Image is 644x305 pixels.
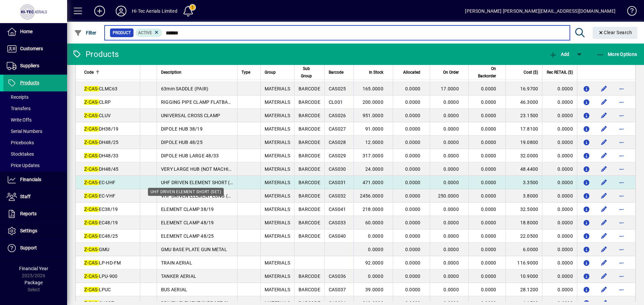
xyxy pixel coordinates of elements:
span: BARCODE [299,153,320,158]
span: EC38/19 [84,207,118,212]
em: Z-CAS- [84,207,99,212]
span: CAS033 [329,220,346,225]
span: LPU-900 [84,274,117,279]
span: Staff [20,194,31,199]
span: Add [549,52,569,57]
span: 63mm SADDLE (PAIR) [161,86,209,91]
span: Receipts [7,94,29,100]
td: 3.8000 [505,189,542,203]
button: Edit [599,271,609,282]
span: CAS025 [329,86,346,91]
span: BARCODE [299,166,320,172]
span: 0.0000 [405,274,421,279]
span: 0.0000 [368,274,383,279]
span: UNIVERSAL CROSS CLAMP [161,113,220,118]
span: 0.0000 [405,193,421,199]
a: Financials [3,171,67,188]
span: BARCODE [299,207,320,212]
div: Group [265,69,290,76]
span: 0.0000 [481,220,496,225]
span: MATERIALS [265,126,290,132]
button: Edit [599,204,609,215]
span: Serial Numbers [7,129,42,134]
span: On Backorder [473,65,496,80]
span: 0.0000 [481,274,496,279]
span: 0.0000 [443,260,459,265]
td: 0.0000 [542,270,577,283]
td: 0.0000 [542,95,577,109]
span: 0.0000 [405,99,421,105]
em: Z-CAS- [84,260,99,265]
button: Edit [599,217,609,228]
span: 218.0000 [363,207,383,212]
div: [PERSON_NAME] [PERSON_NAME][EMAIL_ADDRESS][DOMAIN_NAME] [465,6,615,16]
button: Edit [599,110,609,121]
span: 0.0000 [443,287,459,292]
span: On Order [443,69,459,76]
td: 19.0800 [505,136,542,149]
span: 0.0000 [481,166,496,172]
span: 0.0000 [443,220,459,225]
span: CAS028 [329,140,346,145]
span: TRAIN AERIAL [161,260,192,265]
button: Clear [593,27,638,39]
td: 16.9700 [505,82,542,95]
span: Barcode [329,69,343,76]
span: CAS030 [329,166,346,172]
em: Z-CAS- [84,86,99,91]
button: Edit [599,177,609,188]
button: Edit [599,83,609,94]
button: More options [616,231,627,241]
button: More options [616,97,627,107]
span: 0.0000 [443,99,459,105]
span: 0.0000 [405,180,421,185]
a: Serial Numbers [3,126,67,137]
a: Transfers [3,103,67,114]
a: Receipts [3,91,67,103]
span: 12.0000 [365,140,383,145]
em: Z-CAS- [84,153,99,158]
span: Pricebooks [7,140,34,145]
td: 0.0000 [542,162,577,176]
a: Customers [3,41,67,57]
span: CAS040 [329,233,346,239]
td: 116.9000 [505,256,542,270]
span: Sub Group [299,65,314,80]
span: Stocktakes [7,151,34,157]
button: Edit [599,150,609,161]
span: Home [20,29,33,34]
span: Allocated [403,69,420,76]
td: 0.0000 [542,109,577,122]
span: DH48/33 [84,153,118,158]
span: CLMC63 [84,86,117,91]
span: CAS036 [329,274,346,279]
span: BARCODE [299,126,320,132]
span: MATERIALS [265,207,290,212]
button: More options [616,177,627,188]
span: DH38/19 [84,126,118,132]
div: UHF DRIVEN ELEMENT SHORT (SET) [148,188,224,196]
button: More options [616,284,627,295]
span: 0.0000 [481,126,496,132]
span: Active [138,30,152,35]
span: CAS041 [329,207,346,212]
span: 0.0000 [443,207,459,212]
a: Pricebooks [3,137,67,148]
span: LP-HD-FM [84,260,121,265]
div: On Backorder [473,65,502,80]
button: More options [616,150,627,161]
span: BARCODE [299,86,320,91]
span: VHF DRIVEN ELEMENT LONG (SET) [161,193,238,199]
span: MATERIALS [265,113,290,118]
button: More options [616,137,627,148]
button: Edit [599,190,609,201]
button: More options [616,271,627,282]
span: 0.0000 [481,180,496,185]
span: 0.0000 [443,153,459,158]
td: 18.8000 [505,216,542,229]
button: Edit [599,257,609,268]
span: Product [113,29,131,36]
a: Support [3,240,67,256]
mat-chip: Activation Status: Active [136,28,162,37]
span: UHF DRIVEN ELEMENT SHORT (SET) [161,180,240,185]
